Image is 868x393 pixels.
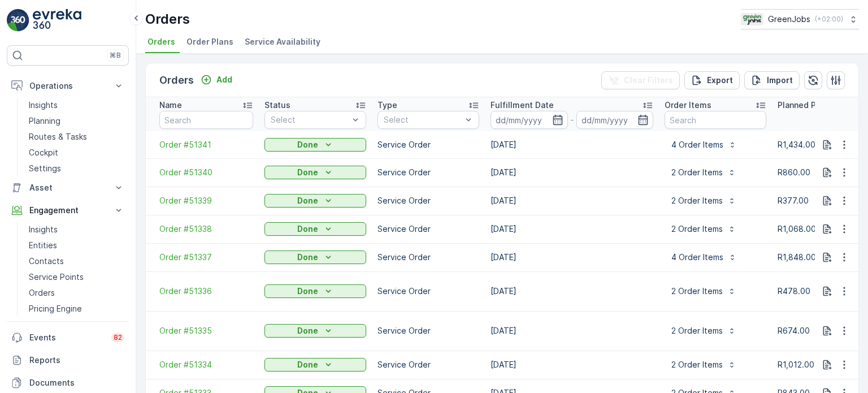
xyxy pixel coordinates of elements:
a: Order #51340 [159,167,253,178]
p: Service Points [29,271,84,283]
a: Events82 [7,326,129,349]
p: Done [297,359,318,370]
p: Done [297,325,318,336]
td: [DATE] [485,187,659,215]
p: 4 Order Items [671,139,723,150]
p: 82 [114,333,122,342]
button: 2 Order Items [665,220,743,238]
button: 2 Order Items [665,356,743,374]
span: R377.00 [778,196,809,205]
a: Order #51341 [159,139,253,150]
p: Planning [29,115,60,127]
span: Order #51335 [159,325,253,336]
p: Name [159,100,182,111]
button: Import [744,71,800,89]
span: R1,012.00 [778,360,814,369]
a: Settings [24,161,129,176]
td: Service Order [372,131,485,158]
p: Done [297,223,318,235]
p: Orders [159,72,194,88]
span: Order Plans [186,36,233,47]
p: 2 Order Items [671,359,723,370]
a: Service Points [24,269,129,285]
p: 2 Order Items [671,223,723,235]
input: Search [159,111,253,129]
p: Orders [29,287,55,299]
p: Type [377,100,397,111]
span: R1,434.00 [778,140,815,149]
p: Settings [29,163,61,174]
a: Routes & Tasks [24,129,129,145]
input: Search [665,111,766,129]
button: Done [264,166,366,179]
td: [DATE] [485,215,659,243]
p: Planned Price [778,100,831,111]
p: Fulfillment Date [491,100,554,111]
span: R478.00 [778,286,810,296]
p: 4 Order Items [671,252,723,263]
a: Pricing Engine [24,301,129,317]
p: Order Items [665,100,711,111]
span: Order #51334 [159,359,253,370]
button: Done [264,222,366,236]
button: Done [264,251,366,264]
a: Insights [24,97,129,113]
p: Import [767,75,793,86]
td: Service Order [372,351,485,379]
p: Status [264,100,290,111]
td: [DATE] [485,131,659,158]
span: R860.00 [778,167,810,177]
p: Reports [29,355,124,366]
a: Orders [24,285,129,301]
a: Order #51339 [159,195,253,206]
td: Service Order [372,215,485,243]
button: Engagement [7,199,129,222]
button: Done [264,324,366,338]
td: [DATE] [485,243,659,271]
p: Clear Filters [624,75,673,86]
p: 2 Order Items [671,286,723,297]
p: Done [297,167,318,178]
p: Documents [29,377,124,388]
span: Orders [147,36,175,47]
p: Entities [29,240,57,251]
a: Entities [24,237,129,253]
span: R1,848.00 [778,252,816,262]
p: Done [297,195,318,206]
p: 2 Order Items [671,167,723,178]
button: 2 Order Items [665,282,743,300]
p: Select [384,114,462,126]
td: Service Order [372,243,485,271]
p: 2 Order Items [671,195,723,206]
p: Add [216,74,232,85]
button: Done [264,138,366,152]
p: Done [297,252,318,263]
img: Green_Jobs_Logo.png [741,13,763,25]
input: dd/mm/yyyy [491,111,568,129]
p: Cockpit [29,147,58,158]
button: 2 Order Items [665,322,743,340]
span: Order #51337 [159,252,253,263]
a: Order #51336 [159,286,253,297]
td: [DATE] [485,351,659,379]
button: Export [684,71,740,89]
button: Operations [7,75,129,97]
button: Done [264,284,366,298]
p: ⌘B [110,51,121,60]
p: ( +02:00 ) [815,15,843,24]
img: logo_light-DOdMpM7g.png [33,9,81,32]
p: Events [29,332,105,343]
td: Service Order [372,187,485,215]
td: Service Order [372,158,485,187]
a: Order #51338 [159,223,253,235]
button: 2 Order Items [665,163,743,182]
button: GreenJobs(+02:00) [741,9,859,29]
td: [DATE] [485,271,659,311]
button: Add [196,73,237,87]
button: 2 Order Items [665,192,743,210]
